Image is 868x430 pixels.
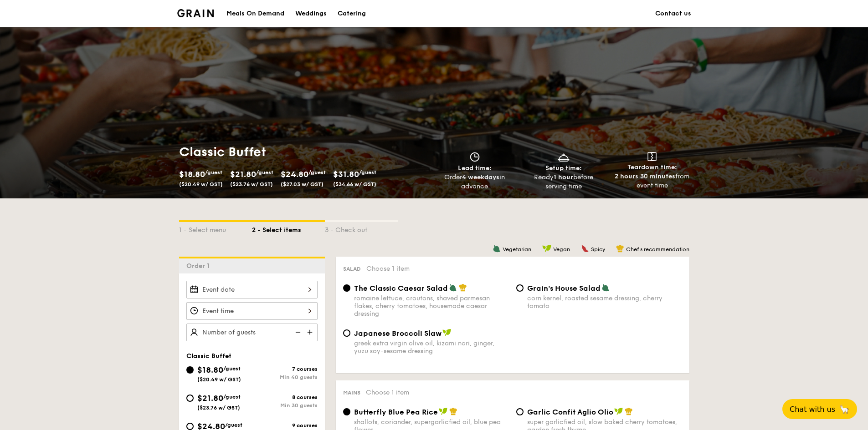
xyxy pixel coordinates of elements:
[186,395,194,402] input: $21.80/guest($23.76 w/ GST)8 coursesMin 30 guests
[782,399,857,419] button: Chat with us🦙
[527,284,601,293] span: Grain's House Salad
[177,9,214,17] img: Grain
[256,169,273,176] span: /guest
[179,169,205,179] span: $18.80
[458,164,492,172] span: Lead time:
[503,246,531,253] span: Vegetarian
[186,423,194,430] input: $24.80/guest($27.03 w/ GST)9 coursesMin 30 guests
[554,173,573,181] strong: 1 hour
[462,173,499,181] strong: 4 weekdays
[308,169,326,176] span: /guest
[197,376,241,383] span: ($20.49 w/ GST)
[252,366,318,372] div: 7 courses
[354,339,509,355] div: greek extra virgin olive oil, kizami nori, ginger, yuzu soy-sesame dressing
[615,172,675,180] strong: 2 hours 30 minutes
[434,173,516,191] div: Order in advance
[281,181,324,187] span: ($27.03 w/ GST)
[545,164,582,172] span: Setup time:
[225,422,242,428] span: /guest
[186,302,318,320] input: Event time
[343,266,361,272] span: Salad
[647,152,657,161] img: icon-teardown.65201eee.svg
[343,284,350,292] input: The Classic Caesar Saladromaine lettuce, croutons, shaved parmesan flakes, cherry tomatoes, house...
[516,284,524,292] input: Grain's House Saladcorn kernel, roasted sesame dressing, cherry tomato
[354,294,509,318] div: romaine lettuce, croutons, shaved parmesan flakes, cherry tomatoes, housemade caesar dressing
[553,246,570,253] span: Vegan
[354,408,438,416] span: Butterfly Blue Pea Rice
[186,366,194,374] input: $18.80/guest($20.49 w/ GST)7 coursesMin 40 guests
[252,222,325,235] div: 2 - Select items
[325,222,398,235] div: 3 - Check out
[839,404,850,415] span: 🦙
[439,407,448,415] img: icon-vegan.f8ff3823.svg
[205,169,222,176] span: /guest
[581,244,589,253] img: icon-spicy.37a8142b.svg
[223,394,241,400] span: /guest
[186,262,213,270] span: Order 1
[627,163,677,171] span: Teardown time:
[343,329,350,337] input: Japanese Broccoli Slawgreek extra virgin olive oil, kizami nori, ginger, yuzu soy-sesame dressing
[354,329,442,338] span: Japanese Broccoli Slaw
[197,405,240,411] span: ($23.76 w/ GST)
[197,365,223,375] span: $18.80
[790,405,835,414] span: Chat with us
[223,365,241,372] span: /guest
[333,181,376,187] span: ($34.66 w/ GST)
[493,244,501,253] img: icon-vegetarian.fe4039eb.svg
[186,281,318,298] input: Event date
[616,244,624,253] img: icon-chef-hat.a58ddaea.svg
[449,407,457,415] img: icon-chef-hat.a58ddaea.svg
[359,169,376,176] span: /guest
[366,265,410,273] span: Choose 1 item
[252,422,318,429] div: 9 courses
[626,246,689,253] span: Chef's recommendation
[230,169,256,179] span: $21.80
[442,329,452,337] img: icon-vegan.f8ff3823.svg
[252,374,318,380] div: Min 40 guests
[366,389,409,396] span: Choose 1 item
[523,173,604,191] div: Ready before serving time
[281,169,308,179] span: $24.80
[591,246,605,253] span: Spicy
[611,172,693,190] div: from event time
[179,144,431,160] h1: Classic Buffet
[542,244,551,253] img: icon-vegan.f8ff3823.svg
[527,294,682,310] div: corn kernel, roasted sesame dressing, cherry tomato
[625,407,633,415] img: icon-chef-hat.a58ddaea.svg
[186,352,231,360] span: Classic Buffet
[614,407,623,415] img: icon-vegan.f8ff3823.svg
[516,408,524,415] input: Garlic Confit Aglio Oliosuper garlicfied oil, slow baked cherry tomatoes, garden fresh thyme
[252,402,318,409] div: Min 30 guests
[290,324,304,341] img: icon-reduce.1d2dbef1.svg
[343,390,360,396] span: Mains
[333,169,359,179] span: $31.80
[601,283,610,292] img: icon-vegetarian.fe4039eb.svg
[354,284,448,293] span: The Classic Caesar Salad
[304,324,318,341] img: icon-add.58712e84.svg
[343,408,350,415] input: Butterfly Blue Pea Riceshallots, coriander, supergarlicfied oil, blue pea flower
[468,152,482,162] img: icon-clock.2db775ea.svg
[527,408,613,416] span: Garlic Confit Aglio Olio
[197,393,223,403] span: $21.80
[186,324,318,341] input: Number of guests
[557,152,570,162] img: icon-dish.430c3a2e.svg
[177,9,214,17] a: Logotype
[179,181,223,187] span: ($20.49 w/ GST)
[230,181,273,187] span: ($23.76 w/ GST)
[449,283,457,292] img: icon-vegetarian.fe4039eb.svg
[459,283,467,292] img: icon-chef-hat.a58ddaea.svg
[252,394,318,400] div: 8 courses
[179,222,252,235] div: 1 - Select menu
